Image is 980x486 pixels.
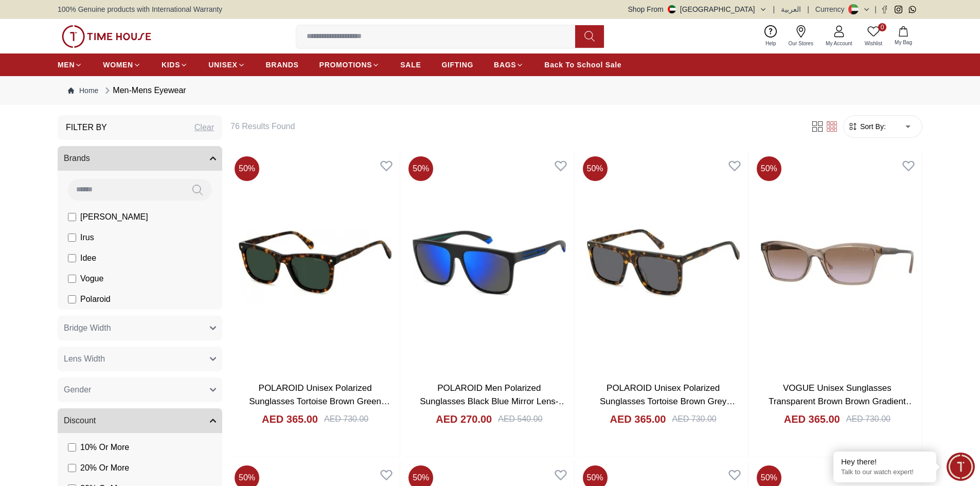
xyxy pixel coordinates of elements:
[80,441,129,454] span: 10 % Or More
[103,60,133,70] span: WOMEN
[400,60,421,70] span: SALE
[66,121,107,134] h3: Filter By
[757,156,781,181] span: 50 %
[230,120,798,133] h6: 76 Results Found
[420,383,567,419] a: POLAROID Men Polarized Sunglasses Black Blue Mirror Lens-PLD2162SOVK5X
[628,4,767,14] button: Shop From[GEOGRAPHIC_DATA]
[208,56,245,74] a: UNISEX
[544,56,621,74] a: Back To School Sale
[761,40,780,47] span: Help
[759,23,782,49] a: Help
[408,156,433,181] span: 50 %
[610,412,666,426] h4: AED 365.00
[807,4,809,14] span: |
[64,415,96,427] span: Discount
[80,462,129,474] span: 20 % Or More
[784,412,840,426] h4: AED 365.00
[908,6,916,13] a: Whatsapp
[544,60,621,70] span: Back To School Sale
[773,4,775,14] span: |
[890,39,916,46] span: My Bag
[878,23,886,31] span: 0
[441,60,473,70] span: GIFTING
[888,24,918,48] button: My Bag
[58,76,922,105] nav: Breadcrumb
[594,383,735,419] a: POLAROID Unisex Polarized Sunglasses Tortoise Brown Grey Gradient Lens-PLD4164/S/X086M9
[785,40,817,47] span: Our Stores
[68,443,76,452] input: 10% Or More
[668,5,676,13] img: United Arab Emirates
[858,121,886,132] span: Sort By:
[58,60,75,70] span: MEN
[235,156,259,181] span: 50 %
[266,60,299,70] span: BRANDS
[861,40,886,47] span: Wishlist
[64,353,105,365] span: Lens Width
[68,254,76,262] input: Idee
[498,413,542,425] div: AED 540.00
[583,156,608,181] span: 50 %
[947,453,975,481] div: Chat Widget
[68,295,76,303] input: Polaroid
[58,377,222,402] button: Gender
[162,56,188,74] a: KIDS
[815,4,849,14] div: Currency
[319,56,380,74] a: PROMOTIONS
[846,413,890,425] div: AED 730.00
[262,412,318,426] h4: AED 365.00
[319,60,372,70] span: PROMOTIONS
[80,273,103,285] span: Vogue
[208,60,237,70] span: UNISEX
[80,252,96,264] span: Idee
[246,383,390,419] a: POLAROID Unisex Polarized Sunglasses Tortoise Brown Green Gradient Lens-PLD4167/S/X086UC
[64,152,90,165] span: Brands
[62,25,151,48] img: ...
[68,213,76,221] input: [PERSON_NAME]
[875,4,877,14] span: |
[58,316,222,340] button: Bridge Width
[441,56,473,74] a: GIFTING
[881,6,888,13] a: Facebook
[162,60,180,70] span: KIDS
[822,40,857,47] span: My Account
[859,23,888,49] a: 0Wishlist
[58,4,222,14] span: 100% Genuine products with International Warranty
[324,413,368,425] div: AED 730.00
[841,468,929,477] p: Talk to our watch expert!
[579,152,748,373] img: POLAROID Unisex Polarized Sunglasses Tortoise Brown Grey Gradient Lens-PLD4164/S/X086M9
[64,322,111,334] span: Bridge Width
[436,412,492,426] h4: AED 270.00
[769,383,915,419] a: VOGUE Unisex Sunglasses Transparent Brown Brown Gradient Lens-VO5551-S294068
[58,408,222,433] button: Discount
[58,347,222,371] button: Lens Width
[103,56,141,74] a: WOMEN
[80,293,111,305] span: Polaroid
[753,152,922,373] img: VOGUE Unisex Sunglasses Transparent Brown Brown Gradient Lens-VO5551-S294068
[848,121,886,132] button: Sort By:
[404,152,574,373] img: POLAROID Men Polarized Sunglasses Black Blue Mirror Lens-PLD2162SOVK5X
[781,4,801,14] button: العربية
[230,152,400,373] img: POLAROID Unisex Polarized Sunglasses Tortoise Brown Green Gradient Lens-PLD4167/S/X086UC
[68,275,76,283] input: Vogue
[58,56,82,74] a: MEN
[68,85,98,96] a: Home
[102,84,186,97] div: Men-Mens Eyewear
[80,231,94,244] span: Irus
[194,121,214,134] div: Clear
[782,23,819,49] a: Our Stores
[68,233,76,242] input: Irus
[400,56,421,74] a: SALE
[841,457,929,467] div: Hey there!
[895,6,902,13] a: Instagram
[494,60,516,70] span: BAGS
[494,56,524,74] a: BAGS
[64,384,91,396] span: Gender
[672,413,716,425] div: AED 730.00
[80,211,148,223] span: [PERSON_NAME]
[266,56,299,74] a: BRANDS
